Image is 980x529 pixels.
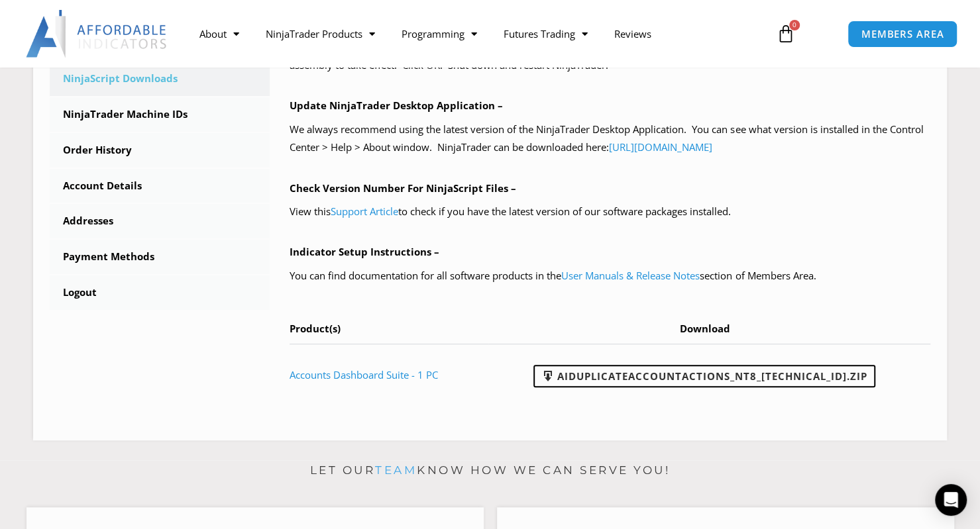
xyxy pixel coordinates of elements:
[50,275,270,310] a: Logout
[935,484,967,516] div: Open Intercom Messenger
[375,463,417,477] a: team
[26,10,168,58] img: LogoAI | Affordable Indicators – NinjaTrader
[290,368,438,381] a: Accounts Dashboard Suite - 1 PC
[50,240,270,274] a: Payment Methods
[290,181,516,195] b: Check Version Number For NinjaScript Files –
[290,267,930,285] p: You can find documentation for all software products in the section of Members Area.
[186,19,765,49] nav: Menu
[680,322,730,335] span: Download
[50,62,270,96] a: NinjaScript Downloads
[388,19,490,49] a: Programming
[490,19,601,49] a: Futures Trading
[290,322,341,335] span: Product(s)
[50,133,270,168] a: Order History
[561,269,700,282] a: User Manuals & Release Notes
[290,99,503,112] b: Update NinjaTrader Desktop Application –
[27,460,954,481] p: Let our know how we can serve you!
[50,169,270,203] a: Account Details
[847,21,958,48] a: MEMBERS AREA
[50,204,270,238] a: Addresses
[601,19,665,49] a: Reviews
[252,19,388,49] a: NinjaTrader Products
[186,19,252,49] a: About
[861,29,944,39] span: MEMBERS AREA
[290,203,930,221] p: View this to check if you have the latest version of our software packages installed.
[290,120,930,158] p: We always recommend using the latest version of the NinjaTrader Desktop Application. You can see ...
[331,205,398,218] a: Support Article
[533,365,875,387] a: AIDuplicateAccountActions_NT8_[TECHNICAL_ID].zip
[789,20,800,30] span: 0
[757,15,815,53] a: 0
[290,245,439,258] b: Indicator Setup Instructions –
[50,97,270,132] a: NinjaTrader Machine IDs
[609,140,712,154] a: [URL][DOMAIN_NAME]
